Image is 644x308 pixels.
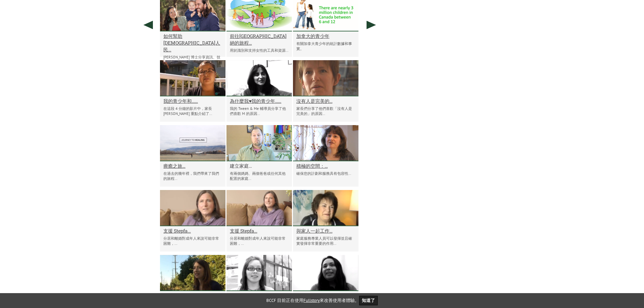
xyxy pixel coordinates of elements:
[230,163,252,169] font: 建立家庭...
[296,98,355,104] a: 沒有人是完美的...
[293,60,358,122] li: 沒有人是完美的計劃家庭發言
[230,292,261,299] font: 年輕父母計劃...
[163,33,220,53] font: 如何幫助[DEMOGRAPHIC_DATA]人民...
[296,41,352,51] font: 有關加拿大青少年的統計數據和事實。
[303,298,320,303] a: Fullstory
[230,98,281,104] font: 為什麼我♥我的青少年......
[163,98,198,104] font: 我的青少年和......
[296,33,355,40] a: 加拿大的青少年
[226,190,292,252] li: 支持繼親家庭 第一部分
[230,33,287,46] font: 前往[GEOGRAPHIC_DATA]納的旅程...
[296,292,328,299] font: 打開門：滑雪…
[230,171,286,181] font: 有兩個媽媽、兩個爸爸或任何其他配置的家庭...
[296,163,328,169] font: 積極的空間：...
[296,292,355,299] a: 打開門：滑雪…
[163,228,222,234] a: 支援 Stepfa...
[163,163,222,169] a: 療癒之旅...
[296,236,352,246] font: 家庭服務專業人員可以發揮並且確實發揮非常重要的作用...
[163,292,182,299] font: 左翼直播
[293,125,358,187] li: 正向的空間：建立LGBTQ包容性計畫與服務
[230,236,286,246] font: 分居和離婚對成年人來說可能非常困難，...
[296,98,332,104] font: 沒有人是完美的...
[163,55,220,65] font: [PERSON_NAME] 博士分享資訊、技巧和策略…
[160,60,225,122] li: 我和我的青少年體驗
[163,236,219,246] font: 分居和離婚對成年人來說可能非常困難，...
[163,292,222,299] a: 左翼直播
[163,171,219,181] font: 在過去的幾年裡，我們帶來了我們的旅程...
[163,33,222,53] a: 如何幫助[DEMOGRAPHIC_DATA]人民...
[293,190,358,252] li: 與分居和離婚的家庭合作
[296,33,329,39] font: 加拿大的青少年
[359,296,378,305] button: 知道了
[226,125,292,187] li: 建立家庭，建立社區：卑詩省 LGBTQ 家庭的經歷
[230,106,286,116] font: 我的 Tween & Me 輔導員分享了他們喜歡 M 的原因...
[362,298,375,303] font: 知道了
[320,298,359,303] font: 來改善使用者體驗。
[266,298,303,303] font: BCCF 目前正在使用
[230,48,288,53] font: 用於識別和支持女性的工具和資源...
[296,171,351,176] font: 確保您的計劃和服務具有包容性...
[163,106,212,116] font: 在這段 4 分鐘的影片中，家長 [PERSON_NAME] 重點介紹了...
[226,60,292,122] li: 為什麼我♥我和我的孩子
[230,292,289,299] a: 年輕父母計劃...
[163,228,191,234] font: 支援 Stepfa...
[160,190,225,252] li: 支持繼親家庭（第二部分）
[296,163,355,169] a: 積極的空間：...
[230,228,289,234] a: 支援 Stepfa...
[230,163,289,169] a: 建立家庭...
[163,98,222,104] a: 我的青少年和......
[296,228,332,234] font: 與家人一起工作...
[296,228,355,234] a: 與家人一起工作...
[160,125,225,187] li: 療癒之旅：繼續旅程
[230,228,257,234] font: 支援 Stepfa...
[230,33,289,46] a: 前往[GEOGRAPHIC_DATA]納的旅程...
[296,106,352,116] font: 家長們分享了他們喜歡「沒有人是完美的」的原因…
[230,98,289,104] a: 為什麼我♥我的青少年......
[163,163,185,169] font: 療癒之旅...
